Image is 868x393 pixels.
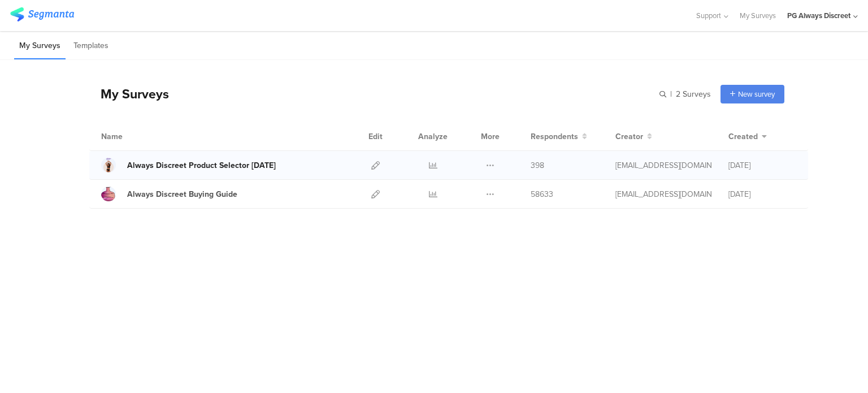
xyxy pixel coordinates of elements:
span: 398 [531,159,544,171]
div: PG Always Discreet [787,10,850,21]
li: My Surveys [14,33,66,59]
span: 2 Surveys [676,88,711,100]
div: Edit [363,122,388,150]
div: My Surveys [89,84,169,103]
img: segmanta logo [10,7,74,21]
span: Support [696,10,721,21]
div: eliran@segmanta.com [615,159,711,171]
li: Templates [68,33,114,59]
span: Creator [615,131,643,142]
div: Name [101,131,169,142]
button: Created [728,131,767,142]
div: Always Discreet Product Selector June 2024 [127,159,276,171]
div: [DATE] [728,159,796,171]
a: Always Discreet Product Selector [DATE] [101,158,276,172]
div: [DATE] [728,188,796,200]
span: Created [728,131,758,142]
button: Creator [615,131,652,142]
span: Respondents [531,131,578,142]
div: More [478,122,502,150]
div: Always Discreet Buying Guide [127,188,237,200]
span: | [669,88,674,100]
div: Analyze [416,122,450,150]
button: Respondents [531,131,587,142]
span: New survey [738,89,775,100]
a: Always Discreet Buying Guide [101,187,237,201]
div: talia@segmanta.com [615,188,711,200]
span: 58633 [531,188,553,200]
